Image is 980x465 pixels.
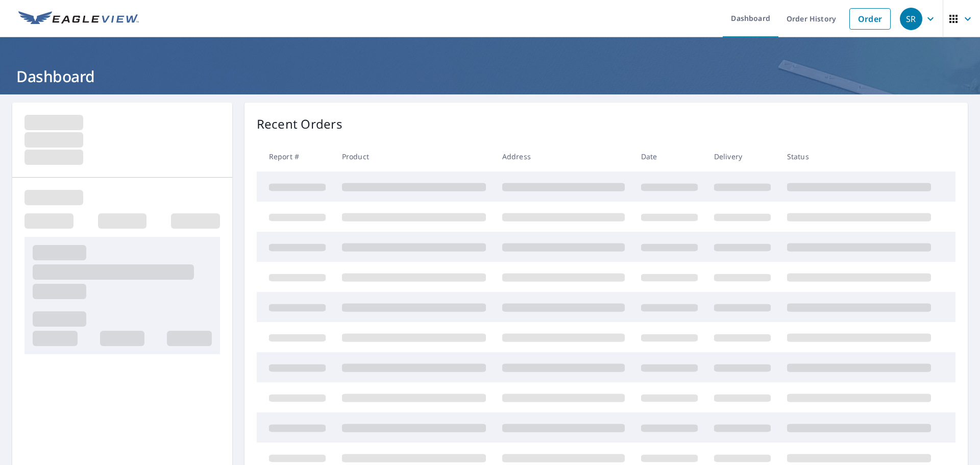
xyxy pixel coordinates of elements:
[12,66,968,87] h1: Dashboard
[633,141,706,172] th: Date
[900,8,922,30] div: SR
[494,141,633,172] th: Address
[257,115,342,133] p: Recent Orders
[849,8,891,30] a: Order
[334,141,494,172] th: Product
[18,11,139,27] img: EV Logo
[779,141,939,172] th: Status
[257,141,334,172] th: Report #
[706,141,779,172] th: Delivery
